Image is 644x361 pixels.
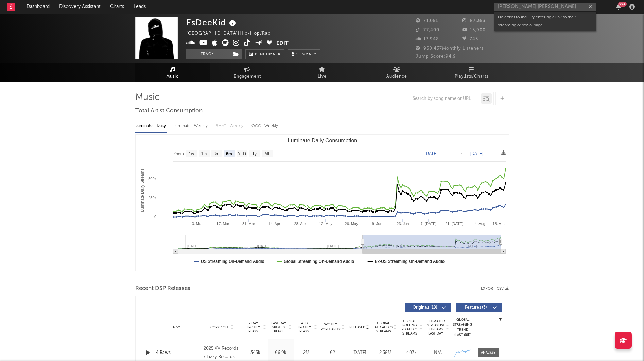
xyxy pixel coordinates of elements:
[375,259,445,264] text: Ex-US Streaming On-Demand Audio
[213,151,219,156] text: 3m
[319,222,332,226] text: 12. May
[245,49,284,59] a: Benchmark
[405,303,451,312] button: Originals(19)
[386,73,407,81] span: Audience
[288,49,320,59] button: Summary
[148,177,156,181] text: 500k
[462,19,485,23] span: 87,353
[276,39,289,48] button: Edit
[455,73,488,81] span: Playlists/Charts
[320,322,341,332] span: Spotify Popularity
[416,54,456,59] span: Jump Score: 94.9
[470,151,483,156] text: [DATE]
[321,349,345,356] div: 62
[283,259,354,264] text: Global Streaming On-Demand Audio
[400,349,423,356] div: 407k
[416,28,439,32] span: 77,400
[492,222,505,226] text: 18. A…
[348,349,371,356] div: [DATE]
[481,287,509,291] button: Export CSV
[135,107,203,115] span: Total Artist Consumption
[173,151,184,156] text: Zoom
[186,30,279,38] div: [GEOGRAPHIC_DATA] | Hip-Hop/Rap
[616,4,621,10] button: 99+
[270,349,292,356] div: 66.9k
[494,12,596,31] div: No artists found. Try entering a link to their streaming or social page.
[136,135,509,271] svg: Luminate Daily Consumption
[210,325,230,329] span: Copyright
[264,151,269,156] text: All
[270,321,288,333] span: Last Day Spotify Plays
[216,222,229,226] text: 17. Mar
[285,63,360,82] a: Live
[226,151,232,156] text: 6m
[397,222,409,226] text: 23. Jun
[295,321,313,333] span: ATD Spotify Plays
[244,349,266,356] div: 345k
[135,120,167,132] div: Luminate - Daily
[242,222,255,226] text: 31. Mar
[374,349,397,356] div: 2.38M
[416,46,484,51] span: 950,437 Monthly Listeners
[238,151,246,156] text: YTD
[459,151,463,156] text: →
[234,73,261,81] span: Engagement
[294,222,306,226] text: 28. Apr
[251,120,279,132] div: OCC - Weekly
[201,151,207,156] text: 1m
[268,222,280,226] text: 14. Apr
[416,19,438,23] span: 71,051
[148,196,156,200] text: 250k
[456,303,502,312] button: Features(3)
[204,345,241,361] div: 2025 XV Records / Lizzy Records
[474,222,485,226] text: 4. Aug
[244,321,262,333] span: 7 Day Spotify Plays
[288,138,357,143] text: Luminate Daily Consumption
[349,325,365,329] span: Released
[189,151,194,156] text: 1w
[252,151,257,156] text: 1y
[618,2,627,7] div: 99 +
[296,53,316,56] span: Summary
[156,325,201,330] div: Name
[135,285,190,293] span: Recent DSP Releases
[166,73,179,81] span: Music
[140,168,144,212] text: Luminate Daily Streams
[192,222,203,226] text: 3. Mar
[410,306,441,310] span: Originals ( 19 )
[400,319,419,336] span: Global Rolling 7D Audio Streams
[295,349,317,356] div: 2M
[374,321,393,333] span: Global ATD Audio Streams
[445,222,463,226] text: 21. [DATE]
[420,222,436,226] text: 7. [DATE]
[453,317,473,338] div: Global Streaming Trend (Last 60D)
[360,63,434,82] a: Audience
[210,63,285,82] a: Engagement
[201,259,264,264] text: US Streaming On-Demand Audio
[186,49,229,59] button: Track
[255,51,281,59] span: Benchmark
[462,28,486,32] span: 15,900
[427,349,449,356] div: N/A
[494,3,596,11] input: Search for artists
[460,306,492,310] span: Features ( 3 )
[462,37,478,41] span: 743
[135,63,210,82] a: Music
[434,63,509,82] a: Playlists/Charts
[345,222,358,226] text: 26. May
[425,151,438,156] text: [DATE]
[154,215,156,219] text: 0
[427,319,445,336] span: Estimated % Playlist Streams Last Day
[372,222,382,226] text: 9. Jun
[156,349,201,356] a: 4 Raws
[186,17,238,28] div: EsDeeKid
[173,120,209,132] div: Luminate - Weekly
[416,37,439,41] span: 13,948
[318,73,327,81] span: Live
[409,96,481,102] input: Search by song name or URL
